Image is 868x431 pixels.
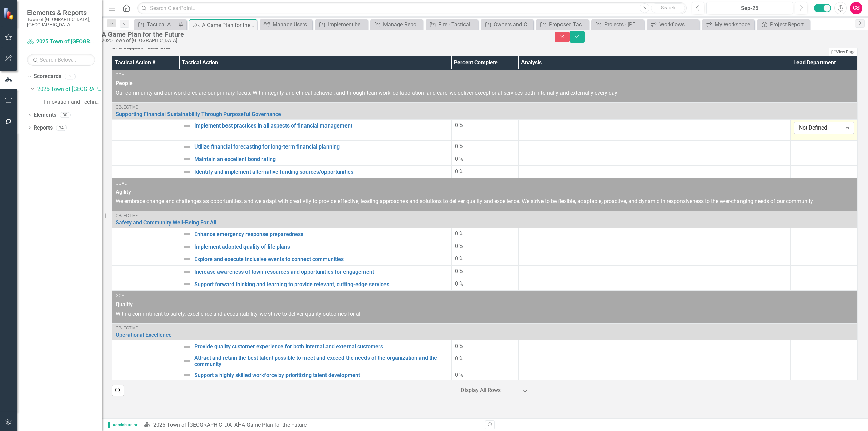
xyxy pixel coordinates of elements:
div: Manage Users [273,20,311,29]
span: Quality [116,301,854,309]
a: Projects - [PERSON_NAME] Report [593,20,642,29]
div: Projects - [PERSON_NAME] Report [604,20,642,29]
img: Not Defined [183,280,191,288]
span: Agility [116,188,854,196]
div: My Workspace [715,20,753,29]
a: 2025 Town of [GEOGRAPHIC_DATA] [27,38,95,46]
div: Fire - Tactical Actions [438,20,476,29]
p: Our community and our workforce are our primary focus. With integrity and ethical behavior, and t... [116,89,854,97]
a: Supporting Financial Sustainability Through Purposeful Governance [116,111,854,117]
a: My Workspace [704,20,753,29]
img: Not Defined [183,122,191,130]
img: Not Defined [183,268,191,276]
div: Manage Reports [383,20,421,29]
a: Increase awareness of town resources and opportunities for engagement [194,269,448,275]
a: View Page [829,47,858,56]
p: With a commitment to safety, excellence and accountability, we strive to deliver quality outcomes... [116,310,854,318]
div: 0 % [455,342,515,350]
div: 0 % [455,371,515,379]
div: Workflows [659,20,697,29]
small: Town of [GEOGRAPHIC_DATA], [GEOGRAPHIC_DATA] [27,17,95,28]
input: Search Below... [27,54,95,66]
img: Not Defined [183,242,191,251]
a: 2025 Town of [GEOGRAPHIC_DATA] [153,422,239,428]
button: CS [850,2,862,14]
img: Not Defined [183,255,191,263]
div: 0 % [455,168,515,176]
div: 0 % [455,143,515,151]
a: Operational Excellence [116,332,854,338]
div: Not Defined [799,124,842,132]
a: Manage Users [261,20,311,29]
a: Maintain an excellent bond rating [194,156,448,162]
a: Implement adopted quality of life plans [194,244,448,250]
div: Objective [116,105,854,110]
img: Not Defined [183,357,191,365]
a: Attract and retain the best talent possible to meet and exceed the needs of the organization and ... [194,355,448,367]
span: Elements & Reports [27,8,95,17]
div: 0 % [455,230,515,238]
div: Goal [116,293,854,299]
span: Administrator [108,422,140,428]
div: Project Report [770,20,808,29]
a: Support forward thinking and learning to provide relevant, cutting-edge services [194,281,448,288]
div: 0 % [455,355,515,363]
div: A Game Plan for the Future [102,31,541,38]
div: » [144,421,480,429]
a: Support a highly skilled workforce by prioritizing talent development [194,372,448,378]
a: Tactical Actions and Milestones [136,20,176,29]
a: Innovation and Technology Projects [44,98,102,106]
div: Sep-25 [709,4,791,13]
a: Proposed Tactical Actions [538,20,587,29]
p: We embrace change and challenges as opportunities, and we adapt with creativity to provide effect... [116,198,854,205]
a: Reports [34,124,53,132]
div: 2 [65,74,76,79]
a: Project Report [759,20,808,29]
div: 2025 Town of [GEOGRAPHIC_DATA] [102,38,541,43]
div: 34 [56,125,67,131]
a: Manage Reports [372,20,421,29]
div: 0 % [455,268,515,275]
div: Tactical Actions and Milestones [147,20,176,29]
a: Workflows [648,20,697,29]
div: Objective [116,213,854,218]
h3: CPS Support - Data Grid [112,44,592,51]
img: Not Defined [183,168,191,176]
a: Explore and execute inclusive events to connect communities [194,256,448,262]
div: 0 % [455,155,515,163]
button: Search [651,3,685,13]
span: People [116,80,854,87]
a: Provide quality customer experience for both internal and external customers [194,344,448,350]
div: Goal [116,180,854,187]
img: ClearPoint Strategy [3,7,16,20]
div: 30 [60,112,71,118]
a: Elements [34,111,56,119]
a: Implement best practices in all aspects of financial management [194,123,448,129]
img: Not Defined [183,342,191,351]
div: Goal [116,72,854,78]
a: 2025 Town of [GEOGRAPHIC_DATA] [37,85,102,93]
a: Utilize financial forecasting for long-term financial planning [194,144,448,150]
div: A Game Plan for the Future [202,21,255,30]
img: Not Defined [183,230,191,238]
div: 0 % [455,122,515,130]
div: Owners and Collaborators [494,20,532,29]
div: 0 % [455,242,515,250]
a: Fire - Tactical Actions [427,20,476,29]
a: Safety and Community Well-Being For All [116,220,854,226]
div: 0 % [455,280,515,288]
div: Implement best practices in all aspects of financial management [328,20,366,29]
button: Sep-25 [706,2,793,14]
div: Objective [116,326,854,330]
img: Not Defined [183,143,191,151]
a: Identify and implement alternative funding sources/opportunities [194,169,448,175]
a: Enhance emergency response preparedness [194,231,448,237]
img: Not Defined [183,155,191,163]
a: Owners and Collaborators [482,20,532,29]
a: Scorecards [34,73,61,80]
a: Implement best practices in all aspects of financial management [317,20,366,29]
div: A Game Plan for the Future [242,422,307,428]
div: Proposed Tactical Actions [549,20,587,29]
input: Search ClearPoint... [137,2,687,14]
